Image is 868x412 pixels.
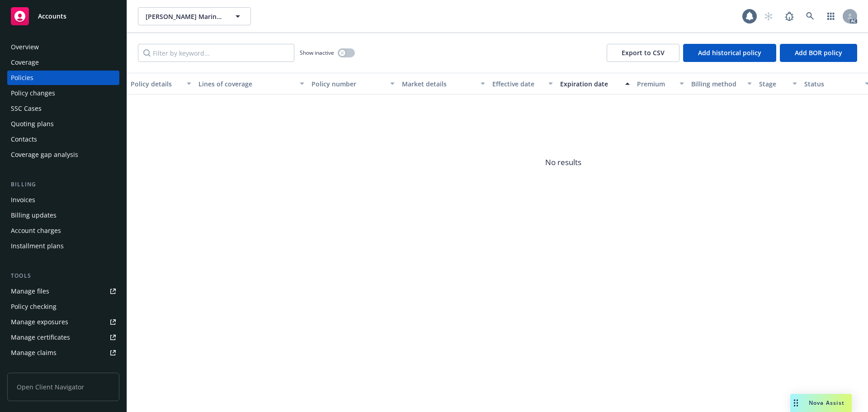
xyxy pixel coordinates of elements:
a: Invoices [7,193,119,207]
a: Contacts [7,132,119,147]
button: Billing method [688,73,755,95]
button: Export to CSV [607,44,679,62]
div: Lines of coverage [198,79,294,89]
span: Export to CSV [622,48,665,57]
a: Coverage gap analysis [7,147,119,162]
div: Quoting plans [11,117,54,131]
div: Manage exposures [11,315,68,329]
a: Coverage [7,55,119,70]
a: Switch app [822,7,840,25]
div: Billing updates [11,208,57,223]
div: Invoices [11,193,35,207]
a: Manage files [7,284,119,298]
span: Open Client Navigator [7,373,119,401]
a: Installment plans [7,239,119,253]
div: Premium [637,79,674,89]
button: Nova Assist [790,394,852,412]
span: Add BOR policy [795,48,842,57]
div: Expiration date [560,79,620,89]
button: Add historical policy [683,44,776,62]
div: Policy details [131,79,181,89]
button: Lines of coverage [195,73,308,95]
a: Search [801,7,819,25]
a: Policy changes [7,86,119,100]
div: Contacts [11,132,37,147]
button: Market details [398,73,489,95]
a: Manage certificates [7,330,119,345]
div: Stage [759,79,787,89]
button: Expiration date [557,73,633,95]
button: Premium [633,73,688,95]
a: SSC Cases [7,101,119,116]
a: Overview [7,40,119,54]
a: Policies [7,71,119,85]
a: Account charges [7,223,119,238]
button: Effective date [489,73,557,95]
a: Report a Bug [780,7,798,25]
div: Policies [11,71,33,85]
div: Manage BORs [11,361,53,375]
span: Show inactive [300,49,334,57]
div: Billing method [691,79,742,89]
button: Policy details [127,73,195,95]
div: Effective date [492,79,543,89]
div: Policy changes [11,86,55,100]
div: Overview [11,40,39,54]
div: Account charges [11,223,61,238]
div: Manage certificates [11,330,70,345]
div: Manage files [11,284,49,298]
div: Manage claims [11,346,57,360]
button: Stage [755,73,801,95]
input: Filter by keyword... [138,44,294,62]
div: Coverage [11,55,39,70]
div: Tools [7,271,119,280]
div: SSC Cases [11,101,42,116]
a: Manage exposures [7,315,119,329]
a: Billing updates [7,208,119,223]
a: Accounts [7,4,119,29]
a: Start snowing [759,7,778,25]
span: [PERSON_NAME] Marine, Inc. [146,12,224,21]
div: Drag to move [790,394,802,412]
a: Manage BORs [7,361,119,375]
div: Policy number [311,79,385,89]
div: Installment plans [11,239,64,253]
button: [PERSON_NAME] Marine, Inc. [138,7,251,25]
div: Status [804,79,859,89]
div: Coverage gap analysis [11,147,78,162]
a: Quoting plans [7,117,119,131]
span: Accounts [38,13,66,20]
a: Policy checking [7,299,119,314]
div: Market details [402,79,475,89]
button: Add BOR policy [780,44,857,62]
span: Nova Assist [809,399,844,407]
div: Policy checking [11,299,57,314]
button: Policy number [308,73,398,95]
div: Billing [7,180,119,189]
span: Add historical policy [698,48,761,57]
a: Manage claims [7,346,119,360]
